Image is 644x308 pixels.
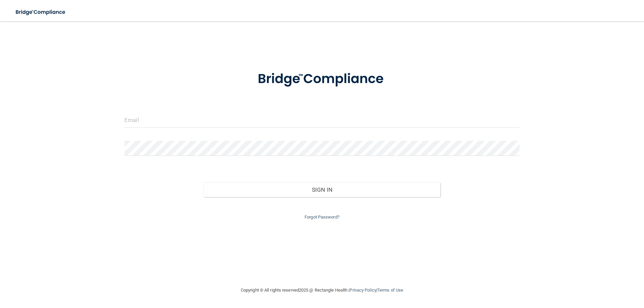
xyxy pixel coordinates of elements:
[200,280,444,301] div: Copyright © All rights reserved 2025 @ Rectangle Health | |
[244,62,400,97] img: bridge_compliance_login_screen.278c3ca4.svg
[10,5,72,19] img: bridge_compliance_login_screen.278c3ca4.svg
[204,182,441,197] button: Sign In
[377,288,403,293] a: Terms of Use
[350,288,376,293] a: Privacy Policy
[305,214,339,220] a: Forgot Password?
[124,113,520,128] input: Email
